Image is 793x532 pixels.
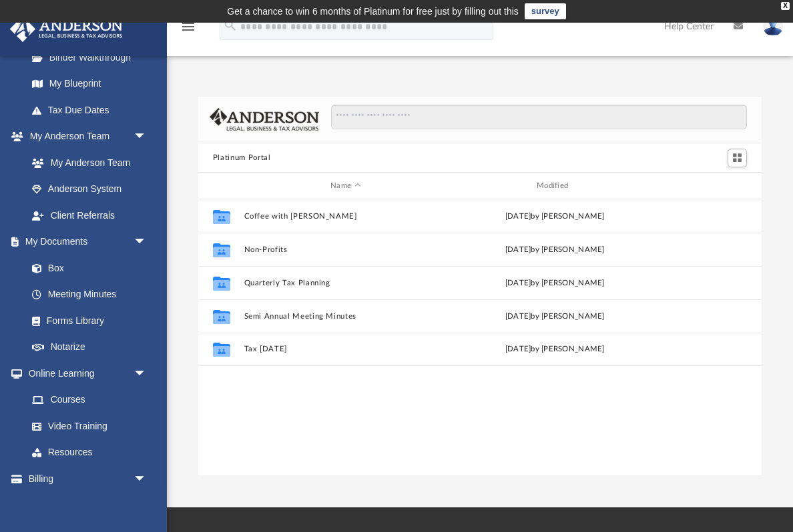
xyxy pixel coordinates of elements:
[763,17,783,36] img: User Pic
[134,465,160,493] span: arrow_drop_down
[134,123,160,151] span: arrow_drop_down
[19,439,160,466] a: Resources
[243,180,447,192] div: Name
[453,211,657,223] div: [DATE] by [PERSON_NAME]
[662,180,756,192] div: id
[9,360,160,387] a: Online Learningarrow_drop_down
[180,25,196,35] a: menu
[19,281,160,308] a: Meeting Minutes
[9,465,167,492] a: Billingarrow_drop_down
[19,97,167,123] a: Tax Due Dates
[9,123,160,150] a: My Anderson Teamarrow_drop_down
[244,312,447,321] button: Semi Annual Meeting Minutes
[453,180,656,192] div: Modified
[453,277,657,289] div: [DATE] by [PERSON_NAME]
[453,311,657,323] div: [DATE] by [PERSON_NAME]
[244,345,447,353] button: Tax [DATE]
[19,413,154,439] a: Video Training
[19,202,160,229] a: Client Referrals
[781,2,790,10] div: close
[244,279,447,287] button: Quarterly Tax Planning
[453,343,657,355] div: by [PERSON_NAME]
[505,345,531,353] span: [DATE]
[19,44,167,71] a: Binder Walkthrough
[198,199,762,476] div: grid
[223,18,238,33] i: search
[19,255,154,281] a: Box
[19,149,154,176] a: My Anderson Team
[19,71,160,97] a: My Blueprint
[134,229,160,256] span: arrow_drop_down
[453,244,657,256] div: [DATE] by [PERSON_NAME]
[19,387,160,413] a: Courses
[525,3,566,19] a: survey
[244,245,447,254] button: Non-Profits
[227,3,519,19] div: Get a chance to win 6 months of Platinum for free just by filling out this
[19,334,160,361] a: Notarize
[9,229,160,255] a: My Documentsarrow_drop_down
[19,307,154,334] a: Forms Library
[134,360,160,387] span: arrow_drop_down
[213,152,271,164] button: Platinum Portal
[331,105,748,130] input: Search files and folders
[180,19,196,35] i: menu
[728,149,748,167] button: Switch to Grid View
[6,16,127,42] img: Anderson Advisors Platinum Portal
[204,180,238,192] div: id
[244,212,447,221] button: Coffee with [PERSON_NAME]
[19,176,160,203] a: Anderson System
